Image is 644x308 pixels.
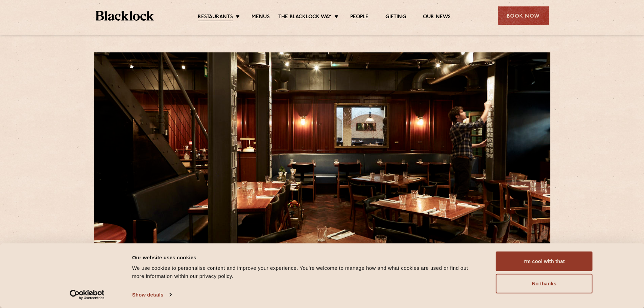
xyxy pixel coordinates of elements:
[57,290,117,300] a: Usercentrics Cookiebot - opens in a new window
[496,274,593,293] button: No thanks
[132,290,171,300] a: Show details
[252,14,270,21] a: Menus
[496,252,593,271] button: I'm cool with that
[278,14,332,21] a: The Blacklock Way
[132,253,481,261] div: Our website uses cookies
[132,264,481,280] div: We use cookies to personalise content and improve your experience. You're welcome to manage how a...
[350,14,368,21] a: People
[498,6,549,25] div: Book Now
[96,11,154,21] img: BL_Textured_Logo-footer-cropped.svg
[385,14,406,21] a: Gifting
[198,14,233,21] a: Restaurants
[423,14,451,21] a: Our News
